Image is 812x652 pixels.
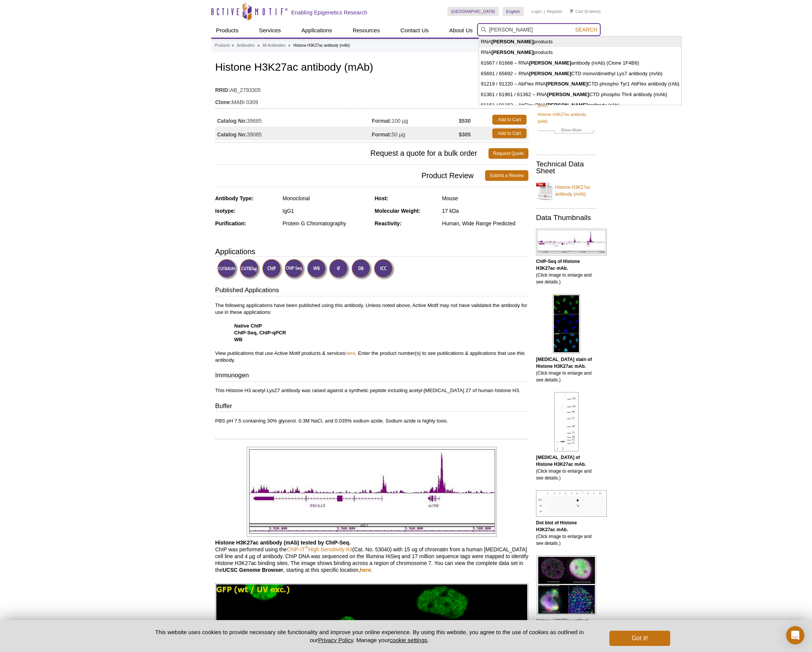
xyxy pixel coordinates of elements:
[485,170,528,181] a: Submit a Review
[215,82,528,94] td: AB_2793305
[318,637,353,643] a: Privacy Policy
[479,79,681,89] li: 91219 / 91220 – AbFlex RNA CTD phospho Tyr1 AbFlex antibody (rAb)
[375,195,389,201] strong: Host:
[536,258,597,285] p: (Click image to enlarge and see details.)
[215,540,350,546] b: Histone H3K27ac antibody (mAb) tested by ChIP-Seq.
[215,208,236,214] strong: Isotype:
[442,220,528,227] div: Human, Wide Range Predicted
[345,350,355,356] a: here
[372,113,459,127] td: 100 µg
[215,302,528,364] p: The following applications have been published using this antibody. Unless noted above, Active Mo...
[375,208,420,214] strong: Molecular Weight:
[536,519,597,547] p: (Click image to enlarge and see details.)
[479,36,681,47] li: RNA products
[215,62,528,74] h1: Histone H3K27ac antibody (mAb)
[537,555,596,615] img: Histone H3K27ac antibody (mAb) images using HM-1000 microcopy.
[459,131,471,138] strong: $305
[215,402,528,412] h3: Buffer
[538,127,595,135] a: Show More
[215,220,246,226] strong: Purification:
[570,7,601,16] li: (0 items)
[307,259,328,280] img: Western Blot Validated
[297,23,337,38] a: Applications
[234,337,243,342] strong: WB
[215,87,230,93] strong: RRID:
[553,294,580,353] img: Histone H3K27ac antibody (mAb) tested by immunofluorescence.
[239,259,260,280] img: CUT&Tag Validated
[257,43,260,47] li: »
[479,89,681,100] li: 61361 / 61961 / 61362 – RNA CTD phospho Thr4 antibody (mAb)
[447,7,499,16] a: [GEOGRAPHIC_DATA]
[479,68,681,79] li: 65691 / 65692 – RNA CTD mono/dimethyl Lys7 antibody (mAb)
[544,7,545,16] li: |
[375,220,402,226] strong: Reactivity:
[287,546,352,552] a: ChIP-IT®High Sensitivity Kit
[492,39,534,44] strong: [PERSON_NAME]
[536,617,597,652] p: Histone H3K27ac antibody (mAb) images using HM-1000 microscopy. (Click to enlarge and view details).
[372,127,459,140] td: 50 µg
[237,42,255,49] a: Antibodies
[360,567,371,573] b: here
[786,626,804,644] div: Open Intercom Messenger
[215,127,372,140] td: 39085
[234,323,262,329] strong: Native ChIP
[531,9,542,14] a: Login
[222,567,283,573] b: UCSC Genome Browser
[288,43,290,47] li: »
[232,43,234,47] li: »
[573,26,599,33] button: Search
[503,7,524,16] a: English
[442,195,528,202] div: Mouse
[459,117,471,124] strong: $530
[262,259,283,280] img: ChIP Validated
[284,259,305,280] img: ChIP-Seq Validated
[536,357,592,369] b: [MEDICAL_DATA] stain of Histone H3K27ac mAb.
[215,286,528,296] h3: Published Applications
[479,47,681,58] li: RNA products
[536,259,580,271] b: ChIP-Seq of Histone H3K27ac mAb.
[282,220,369,227] div: Protein G Chromatography
[254,23,285,38] a: Services
[547,9,562,14] a: Register
[538,111,595,125] a: Histone H3K27ac antibody (pAb)
[215,42,230,49] a: Products
[329,259,350,280] img: Immunofluorescence Validated
[536,490,607,517] img: Histone H3K27ac antibody (mAb) tested by dot blot analysis.
[536,214,597,221] h2: Data Thumbnails
[215,99,232,106] strong: Clone:
[536,455,586,467] b: [MEDICAL_DATA] of Histone H3K27ac mAb.
[479,100,681,111] li: 91151 / 91152 – AbFlex RNA antibody (rAb)
[211,23,243,38] a: Products
[215,539,528,573] p: ChIP was performed using the (Cat. No. 53040) with 15 ug of chromatin from a human [MEDICAL_DATA]...
[372,117,392,124] strong: Format:
[215,418,528,424] p: PBS pH 7.5 containing 30% glycerol. 0.3M NaCl, and 0.035% sodium azide. Sodium azide is highly to...
[234,330,286,335] strong: ChIP-Seq, ChIP-qPCR
[215,371,528,381] h3: Immunogen
[536,520,577,532] b: Dot blot of Histone H3K27ac mAb.
[477,23,601,36] input: Keyword, Cat. No.
[374,259,395,280] img: Immunocytochemistry Validated
[442,207,528,214] div: 17 kDa
[142,628,597,644] p: This website uses cookies to provide necessary site functionality and improve your online experie...
[536,161,597,174] h2: Technical Data Sheet
[293,43,350,47] li: Histone H3K27ac antibody (mAb)
[546,102,588,108] strong: [PERSON_NAME]
[529,60,571,66] strong: [PERSON_NAME]
[351,259,372,280] img: Dot Blot Validated
[536,229,607,255] img: Histone H3K27ac antibody (mAb) tested by ChIP-Seq.
[215,113,372,127] td: 39685
[282,195,369,202] div: Monoclonal
[609,631,670,646] button: Got it!
[546,81,588,87] strong: [PERSON_NAME]
[263,42,285,49] a: All Antibodies
[215,94,528,106] td: MABI 0309
[305,545,308,550] sup: ®
[396,23,433,38] a: Contact Us
[291,9,367,16] h2: Enabling Epigenetics Research
[217,131,247,138] strong: Catalog No:
[570,9,583,14] a: Cart
[570,9,573,13] img: Your Cart
[529,71,571,76] strong: [PERSON_NAME]
[372,131,392,138] strong: Format:
[445,23,477,38] a: About Us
